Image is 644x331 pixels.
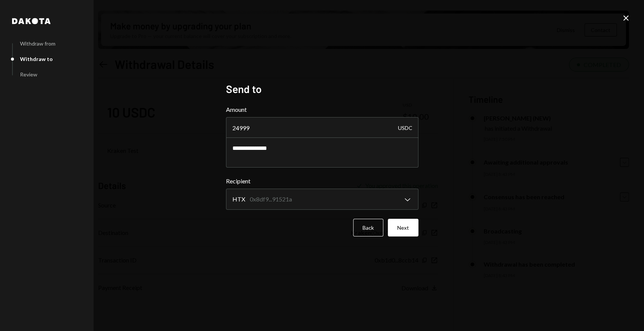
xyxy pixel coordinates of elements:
[250,195,292,204] div: 0x8df9...91521a
[398,117,412,138] div: USDC
[226,189,418,210] button: Recipient
[226,105,418,114] label: Amount
[226,177,418,186] label: Recipient
[388,219,418,236] button: Next
[20,40,55,47] div: Withdraw from
[20,56,53,62] div: Withdraw to
[353,219,383,236] button: Back
[20,71,37,78] div: Review
[226,117,418,138] input: Enter amount
[226,82,418,96] h2: Send to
